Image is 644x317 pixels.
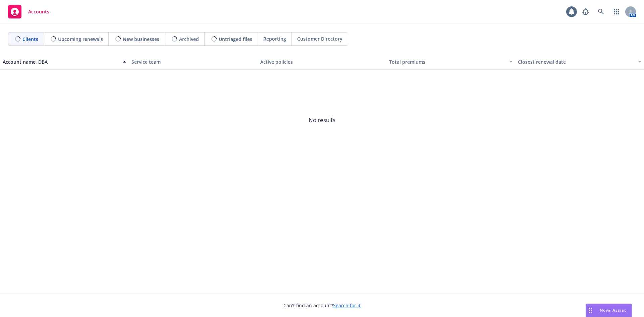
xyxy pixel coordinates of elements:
div: Service team [131,58,255,65]
a: Search for it [333,302,361,309]
span: New businesses [123,36,159,43]
a: Search [594,5,608,18]
button: Total premiums [386,54,515,70]
a: Accounts [5,2,52,21]
div: Closest renewal date [518,58,634,65]
button: Active policies [258,54,386,70]
a: Switch app [610,5,623,18]
span: Clients [22,36,38,43]
span: Nova Assist [600,307,626,313]
div: Drag to move [586,304,594,317]
div: Account name, DBA [3,58,119,65]
span: Accounts [28,9,49,14]
span: Untriaged files [219,36,252,43]
div: Active policies [260,58,384,65]
button: Nova Assist [586,304,632,317]
a: Report a Bug [579,5,592,18]
button: Service team [129,54,258,70]
span: Can't find an account? [283,302,361,309]
span: Customer Directory [297,35,342,42]
span: Reporting [263,35,286,42]
div: Total premiums [389,58,505,65]
span: Upcoming renewals [58,36,103,43]
button: Closest renewal date [515,54,644,70]
span: Archived [179,36,199,43]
